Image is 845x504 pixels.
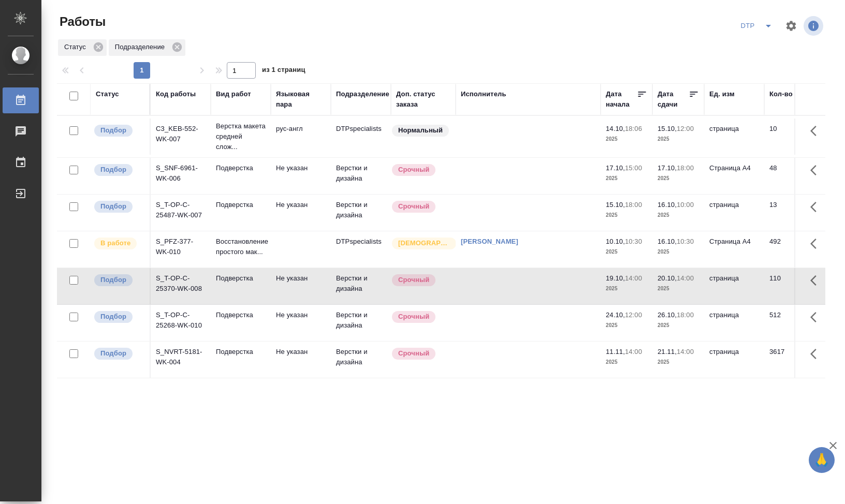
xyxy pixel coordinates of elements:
p: 21.11, [658,348,677,355]
p: Срочный [398,275,429,285]
div: Языковая пара [276,89,326,110]
p: 17.10, [658,164,677,172]
td: S_T-OP-C-25370-WK-008 [151,268,211,304]
p: Статус [64,42,90,52]
div: Дата сдачи [658,89,689,110]
button: Здесь прячутся важные кнопки [804,268,829,293]
p: 26.10, [658,311,677,319]
div: Можно подбирать исполнителей [93,347,144,361]
button: Здесь прячутся важные кнопки [804,342,829,366]
p: 2025 [658,357,699,367]
div: Подразделение [336,89,389,99]
p: Срочный [398,165,429,175]
button: Здесь прячутся важные кнопки [804,158,829,183]
p: 14:00 [625,348,642,355]
p: Восстановление простого мак... [216,236,266,257]
td: страница [704,305,764,341]
p: 14:00 [677,274,694,282]
p: 2025 [606,210,647,220]
td: C3_KEB-552-WK-007 [151,118,211,155]
p: Подверстка [216,200,266,210]
p: 12:00 [625,311,642,319]
td: Не указан [271,158,331,194]
td: S_PFZ-377-WK-010 [151,231,211,268]
td: S_T-OP-C-25268-WK-010 [151,305,211,341]
p: 14:00 [625,274,642,282]
p: 2025 [658,320,699,331]
p: Подбор [100,275,126,285]
div: Кол-во [769,89,793,99]
button: Здесь прячутся важные кнопки [804,305,829,330]
p: Подверстка [216,347,266,357]
p: Срочный [398,201,429,212]
div: Исполнитель выполняет работу [93,236,144,250]
div: Можно подбирать исполнителей [93,124,144,138]
p: 18:00 [677,311,694,319]
div: Код работы [156,89,196,99]
div: Исполнитель [461,89,506,99]
td: страница [704,342,764,378]
p: Верстка макета средней слож... [216,121,266,152]
div: Доп. статус заказа [396,89,450,110]
button: 🙏 [809,447,835,473]
p: 2025 [606,284,647,294]
td: Верстки и дизайна [331,305,391,341]
td: S_NVRT-5181-WK-004 [151,342,211,378]
p: 2025 [606,320,647,331]
td: 512 [764,305,816,341]
span: Работы [57,13,106,30]
p: 10:00 [677,201,694,209]
div: Дата начала [606,89,637,110]
td: Страница А4 [704,158,764,194]
p: 20.10, [658,274,677,282]
div: Статус [96,89,119,99]
p: 2025 [658,173,699,184]
td: 13 [764,195,816,231]
p: 2025 [606,247,647,257]
span: Настроить таблицу [779,13,804,38]
div: Ед. изм [709,89,735,99]
p: 19.10, [606,274,625,282]
p: 12:00 [677,125,694,132]
button: Здесь прячутся важные кнопки [804,118,829,143]
p: 17.10, [606,164,625,172]
p: 15:00 [625,164,642,172]
p: 18:00 [625,201,642,209]
p: 2025 [658,284,699,294]
div: Можно подбирать исполнителей [93,273,144,287]
p: 16.10, [658,201,677,209]
p: Подверстка [216,163,266,173]
p: 11.11, [606,348,625,355]
p: 24.10, [606,311,625,319]
p: 18:06 [625,125,642,132]
p: 10:30 [677,238,694,245]
p: Подразделение [115,42,168,52]
p: Подверстка [216,273,266,284]
td: 3617 [764,342,816,378]
p: 2025 [606,134,647,144]
td: Не указан [271,268,331,304]
td: Верстки и дизайна [331,158,391,194]
p: Подбор [100,312,126,322]
p: Подбор [100,165,126,175]
div: Вид работ [216,89,251,99]
td: DTPspecialists [331,118,391,155]
div: Можно подбирать исполнителей [93,163,144,177]
td: Верстки и дизайна [331,195,391,231]
td: Страница А4 [704,231,764,268]
td: страница [704,195,764,231]
button: Здесь прячутся важные кнопки [804,195,829,219]
span: Посмотреть информацию [804,16,825,36]
p: Срочный [398,348,429,359]
div: Подразделение [109,39,185,56]
button: Здесь прячутся важные кнопки [804,231,829,256]
p: Нормальный [398,125,443,136]
td: Верстки и дизайна [331,342,391,378]
span: из 1 страниц [262,64,305,79]
div: Можно подбирать исполнителей [93,310,144,324]
p: 2025 [658,210,699,220]
p: 2025 [606,357,647,367]
div: Можно подбирать исполнителей [93,200,144,214]
p: 15.10, [658,125,677,132]
p: Подверстка [216,310,266,320]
